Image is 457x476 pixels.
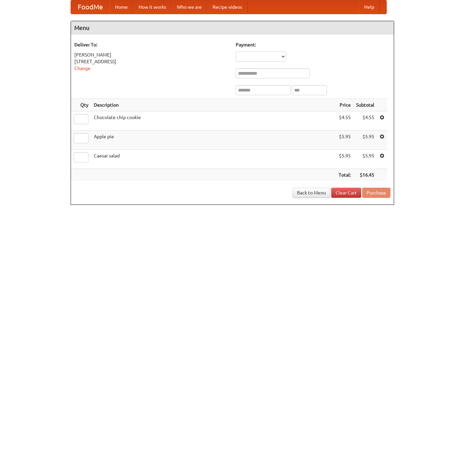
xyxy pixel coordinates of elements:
[236,41,390,48] h5: Payment:
[71,99,91,111] th: Qty
[359,0,380,14] a: Help
[74,51,229,58] div: [PERSON_NAME]
[91,111,336,131] td: Chocolate chip cookie
[74,41,229,48] h5: Deliver To:
[91,99,336,111] th: Description
[91,150,336,169] td: Caesar salad
[172,0,207,14] a: Who we are
[353,99,377,111] th: Subtotal
[353,111,377,131] td: $4.55
[133,0,172,14] a: How it works
[336,169,353,181] th: Total:
[91,131,336,150] td: Apple pie
[353,169,377,181] th: $16.45
[336,111,353,131] td: $4.55
[74,66,90,71] a: Change
[293,188,330,198] a: Back to Menu
[353,131,377,150] td: $5.95
[336,131,353,150] td: $5.95
[331,188,361,198] a: Clear Cart
[71,0,110,14] a: FoodMe
[207,0,247,14] a: Recipe videos
[336,150,353,169] td: $5.95
[110,0,133,14] a: Home
[362,188,390,198] button: Purchase
[74,58,229,65] div: [STREET_ADDRESS]
[71,21,394,35] h4: Menu
[353,150,377,169] td: $5.95
[336,99,353,111] th: Price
